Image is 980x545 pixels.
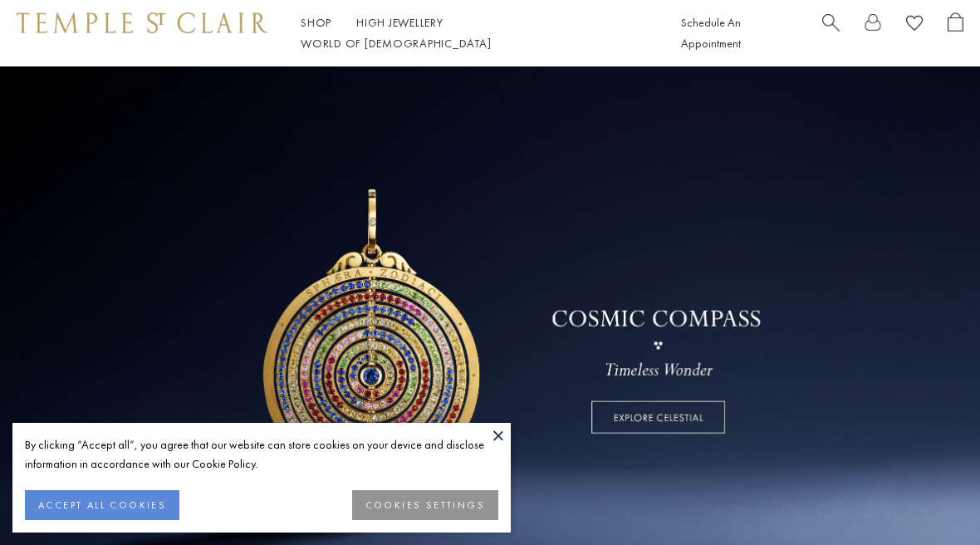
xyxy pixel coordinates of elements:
a: Open Shopping Bag [948,12,963,54]
div: By clicking “Accept all”, you agree that our website can store cookies on your device and disclos... [25,435,498,474]
button: ACCEPT ALL COOKIES [25,490,179,520]
a: View Wishlist [906,12,923,38]
nav: Main navigation [301,12,644,54]
img: Temple St. Clair [17,12,267,32]
a: ShopShop [301,15,331,30]
a: World of [DEMOGRAPHIC_DATA]World of [DEMOGRAPHIC_DATA] [301,36,491,51]
a: High JewelleryHigh Jewellery [356,15,443,30]
a: Schedule An Appointment [681,15,741,51]
a: Search [822,12,840,54]
button: COOKIES SETTINGS [352,490,498,520]
iframe: Gorgias live chat messenger [897,467,963,528]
